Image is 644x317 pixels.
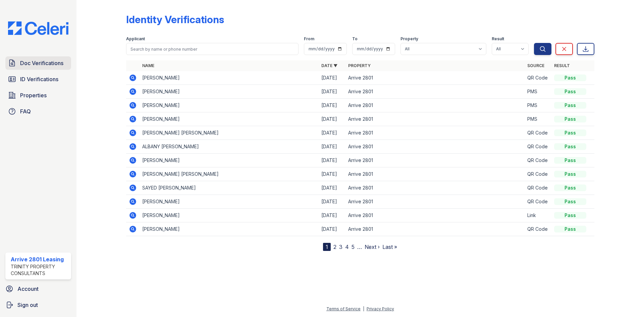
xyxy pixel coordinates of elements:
[525,126,551,140] td: QR Code
[319,222,345,236] td: [DATE]
[5,89,71,102] a: Properties
[304,36,314,42] label: From
[140,126,319,140] td: [PERSON_NAME] [PERSON_NAME]
[345,99,525,112] td: Arrive 2801
[319,126,345,140] td: [DATE]
[319,167,345,181] td: [DATE]
[367,306,394,311] a: Privacy Policy
[345,222,525,236] td: Arrive 2801
[20,75,58,83] span: ID Verifications
[319,99,345,112] td: [DATE]
[5,72,71,86] a: ID Verifications
[382,244,397,250] a: Last »
[140,71,319,85] td: [PERSON_NAME]
[140,112,319,126] td: [PERSON_NAME]
[525,181,551,195] td: QR Code
[357,243,362,251] span: …
[319,195,345,209] td: [DATE]
[554,198,586,205] div: Pass
[126,13,224,25] div: Identity Verifications
[345,85,525,99] td: Arrive 2801
[345,195,525,209] td: Arrive 2801
[319,85,345,99] td: [DATE]
[3,21,74,35] img: CE_Logo_Blue-a8612792a0a2168367f1c8372b55b34899dd931a85d93a1a3d3e32e68fde9ad4.png
[319,181,345,195] td: [DATE]
[140,181,319,195] td: SAYED [PERSON_NAME]
[140,154,319,167] td: [PERSON_NAME]
[140,85,319,99] td: [PERSON_NAME]
[326,306,361,311] a: Terms of Service
[20,59,63,67] span: Doc Verifications
[345,126,525,140] td: Arrive 2801
[352,244,355,250] a: 5
[142,63,154,68] a: Name
[345,154,525,167] td: Arrive 2801
[3,282,74,296] a: Account
[140,195,319,209] td: [PERSON_NAME]
[140,167,319,181] td: [PERSON_NAME] [PERSON_NAME]
[11,255,68,263] div: Arrive 2801 Leasing
[126,43,299,55] input: Search by name or phone number
[17,301,38,309] span: Sign out
[554,184,586,191] div: Pass
[345,181,525,195] td: Arrive 2801
[319,112,345,126] td: [DATE]
[323,243,331,251] div: 1
[5,56,71,70] a: Doc Verifications
[554,74,586,81] div: Pass
[363,306,364,311] div: |
[20,107,31,115] span: FAQ
[525,85,551,99] td: PMS
[17,285,39,293] span: Account
[554,88,586,95] div: Pass
[527,63,544,68] a: Source
[554,157,586,164] div: Pass
[345,167,525,181] td: Arrive 2801
[525,167,551,181] td: QR Code
[554,116,586,122] div: Pass
[554,63,570,68] a: Result
[554,102,586,109] div: Pass
[11,263,68,277] div: Trinity Property Consultants
[319,154,345,167] td: [DATE]
[554,143,586,150] div: Pass
[525,195,551,209] td: QR Code
[345,244,349,250] a: 4
[525,112,551,126] td: PMS
[3,298,74,312] a: Sign out
[20,91,47,99] span: Properties
[319,209,345,222] td: [DATE]
[492,36,504,42] label: Result
[319,71,345,85] td: [DATE]
[352,36,358,42] label: To
[554,226,586,232] div: Pass
[140,140,319,154] td: ALBANY [PERSON_NAME]
[333,244,336,250] a: 2
[345,71,525,85] td: Arrive 2801
[140,99,319,112] td: [PERSON_NAME]
[554,212,586,219] div: Pass
[554,171,586,177] div: Pass
[348,63,371,68] a: Property
[525,209,551,222] td: Link
[339,244,342,250] a: 3
[319,140,345,154] td: [DATE]
[525,99,551,112] td: PMS
[525,140,551,154] td: QR Code
[525,222,551,236] td: QR Code
[126,36,145,42] label: Applicant
[321,63,337,68] a: Date ▼
[5,105,71,118] a: FAQ
[140,222,319,236] td: [PERSON_NAME]
[345,140,525,154] td: Arrive 2801
[400,36,418,42] label: Property
[525,71,551,85] td: QR Code
[525,154,551,167] td: QR Code
[345,112,525,126] td: Arrive 2801
[365,244,380,250] a: Next ›
[345,209,525,222] td: Arrive 2801
[140,209,319,222] td: [PERSON_NAME]
[554,129,586,136] div: Pass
